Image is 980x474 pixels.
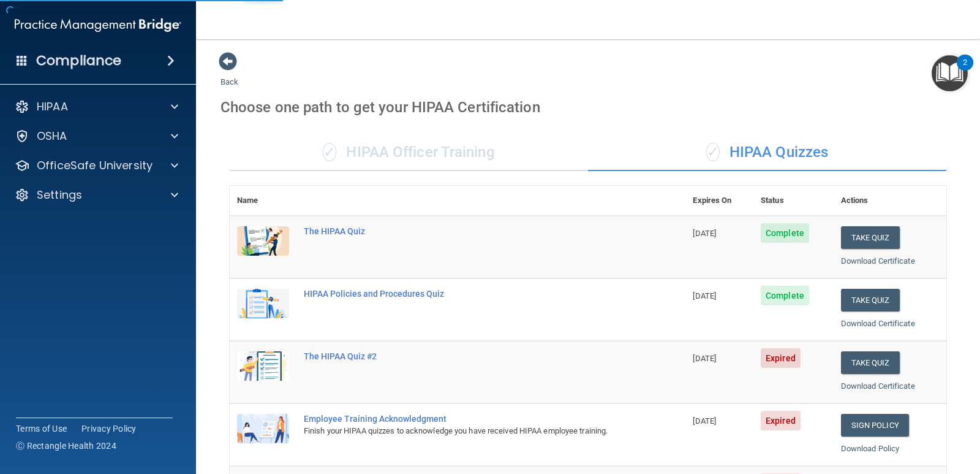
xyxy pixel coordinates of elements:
h4: Compliance [36,52,121,69]
a: OfficeSafe University [15,158,178,173]
span: [DATE] [693,229,716,238]
a: Download Certificate [841,319,915,328]
span: [DATE] [693,291,716,300]
button: Take Quiz [841,289,900,312]
div: Choose one path to get your HIPAA Certification [221,90,956,125]
p: OSHA [37,129,67,143]
a: Download Policy [841,444,900,453]
a: HIPAA [15,99,178,114]
th: Status [753,186,834,216]
th: Actions [834,186,946,216]
a: Terms of Use [16,422,67,435]
span: [DATE] [693,354,716,363]
span: Complete [761,223,809,243]
span: ✓ [323,143,336,161]
div: Employee Training Acknowledgment [304,414,624,424]
a: OSHA [15,129,178,143]
th: Name [230,186,296,216]
span: Expired [761,411,801,430]
div: HIPAA Quizzes [588,134,946,171]
span: ✓ [706,143,720,161]
a: Download Certificate [841,381,915,391]
button: Open Resource Center, 2 new notifications [932,55,968,91]
div: The HIPAA Quiz [304,226,624,236]
a: Settings [15,188,178,202]
span: Ⓒ Rectangle Health 2024 [16,440,116,452]
p: OfficeSafe University [37,158,153,173]
a: Sign Policy [841,414,909,437]
a: Download Certificate [841,256,915,266]
div: HIPAA Officer Training [230,134,588,171]
span: Expired [761,348,801,368]
span: [DATE] [693,416,716,426]
div: Finish your HIPAA quizzes to acknowledge you have received HIPAA employee training. [304,424,624,438]
button: Take Quiz [841,226,900,249]
div: The HIPAA Quiz #2 [304,351,624,361]
p: HIPAA [37,99,68,114]
span: Complete [761,286,809,305]
img: PMB logo [15,13,181,37]
button: Take Quiz [841,351,900,374]
th: Expires On [685,186,753,216]
div: HIPAA Policies and Procedures Quiz [304,289,624,299]
a: Privacy Policy [81,422,137,435]
p: Settings [37,188,82,202]
div: 2 [963,63,967,78]
a: Back [221,63,238,86]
